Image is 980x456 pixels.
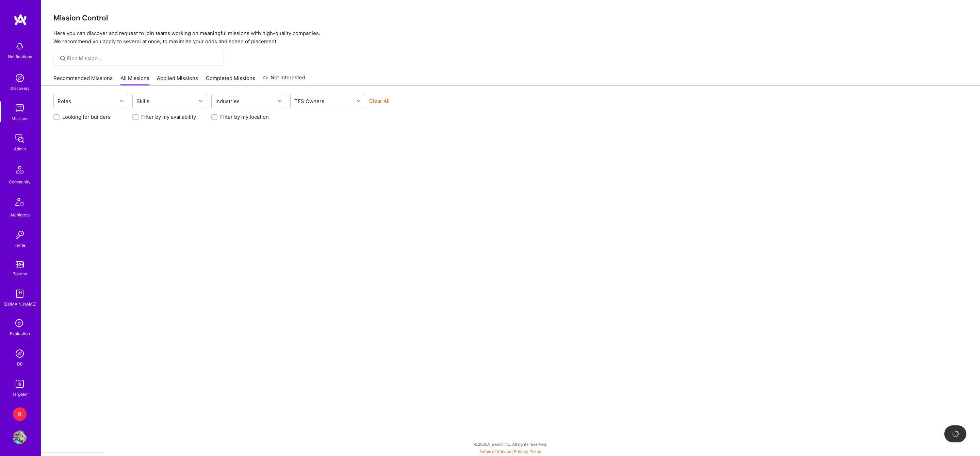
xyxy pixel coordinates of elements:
[369,97,390,104] button: Clear All
[278,99,281,103] i: icon Chevron
[120,99,124,103] i: icon Chevron
[13,132,27,145] img: admin teamwork
[11,407,28,421] a: B
[9,178,31,185] div: Community
[11,430,28,444] a: User Avatar
[13,39,27,53] img: bell
[135,96,151,106] div: Skills
[13,101,27,115] img: teamwork
[157,75,198,86] a: Applied Missions
[12,391,28,398] div: Targeter
[13,287,27,300] img: guide book
[14,145,26,152] div: Admin
[16,261,24,267] img: tokens
[479,449,541,454] span: |
[59,54,67,62] i: icon SearchGrey
[13,430,27,444] img: User Avatar
[3,300,36,308] div: [DOMAIN_NAME]
[120,75,149,86] a: All Missions
[10,85,30,92] div: Discovery
[13,377,27,391] img: Skill Targeter
[67,55,218,62] input: Find Mission...
[12,115,28,122] div: Missions
[13,347,27,360] img: Admin Search
[53,14,968,22] h3: Mission Control
[951,429,960,438] img: loading
[357,99,360,103] i: icon Chevron
[141,113,196,120] label: Filter by my availability
[206,75,255,86] a: Completed Missions
[56,96,73,106] div: Roles
[10,211,30,218] div: Architects
[14,14,27,26] img: logo
[15,242,25,249] div: Invite
[12,162,28,178] img: Community
[199,99,202,103] i: icon Chevron
[214,96,241,106] div: Industries
[13,71,27,85] img: discovery
[10,330,30,337] div: Evaluation
[479,449,511,454] a: Terms of Service
[13,317,26,330] i: icon SelectionTeam
[17,360,23,368] div: DB
[293,96,326,106] div: TFS Owners
[13,407,27,421] div: B
[13,228,27,242] img: Invite
[263,74,305,86] a: Not Interested
[220,113,269,120] label: Filter by my location
[514,449,541,454] a: Privacy Policy
[8,53,32,60] div: Notifications
[53,29,968,46] p: Here you can discover and request to join teams working on meaningful missions with high-quality ...
[13,270,27,277] div: Tokens
[41,436,980,453] div: © 2025 ATeams Inc., All rights reserved.
[12,195,28,211] img: Architects
[62,113,111,120] label: Looking for builders
[53,75,113,86] a: Recommended Missions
